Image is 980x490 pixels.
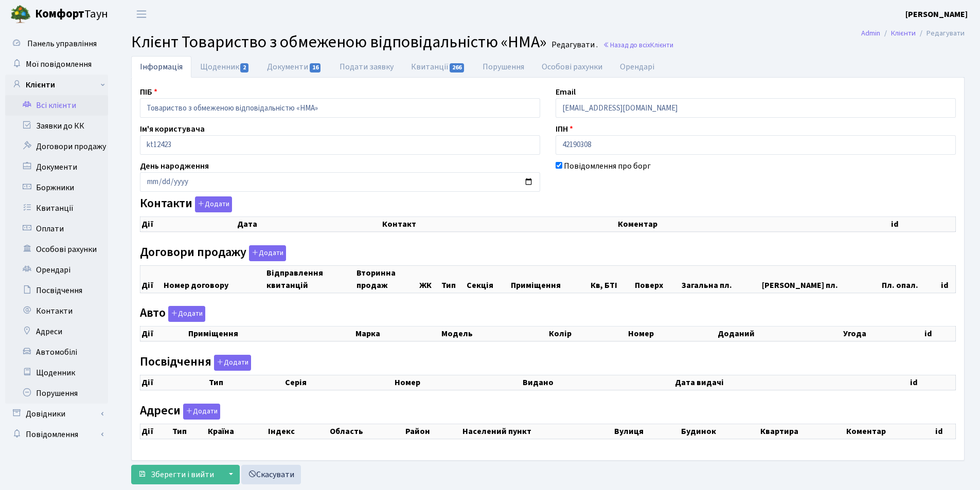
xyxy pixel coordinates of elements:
[354,326,440,341] th: Марка
[5,219,108,239] a: Оплати
[916,28,965,39] li: Редагувати
[355,265,419,293] th: Вторинна продаж
[5,280,108,301] a: Посвідчення
[265,265,355,293] th: Відправлення квитанцій
[140,160,209,172] label: День народження
[183,404,220,420] button: Адреси
[284,375,394,390] th: Серія
[759,424,845,439] th: Квартира
[5,157,108,177] a: Документи
[35,6,108,23] span: Таун
[26,59,92,70] span: Мої повідомлення
[923,326,956,341] th: id
[5,136,108,157] a: Договори продажу
[617,217,890,232] th: Коментар
[5,260,108,280] a: Орендарі
[634,265,681,293] th: Поверх
[187,326,354,341] th: Приміщення
[440,326,548,341] th: Модель
[329,424,404,439] th: Область
[310,63,321,72] span: 16
[474,56,533,78] a: Порушення
[140,424,172,439] th: Дії
[556,123,573,135] label: ІПН
[140,196,232,212] label: Контакти
[140,404,220,420] label: Адреси
[381,217,617,232] th: Контакт
[846,23,980,44] nav: breadcrumb
[140,265,163,293] th: Дії
[27,38,97,49] span: Панель управління
[240,63,248,72] span: 2
[909,375,955,390] th: id
[548,326,627,341] th: Колір
[440,265,466,293] th: Тип
[564,160,651,172] label: Повідомлення про борг
[140,306,205,322] label: Авто
[466,265,510,293] th: Секція
[5,54,108,75] a: Мої повідомлення
[249,245,286,261] button: Договори продажу
[5,75,108,95] a: Клієнти
[195,196,232,212] button: Контакти
[5,33,108,54] a: Панель управління
[533,56,611,78] a: Особові рахунки
[208,375,284,390] th: Тип
[905,9,968,20] b: [PERSON_NAME]
[5,177,108,198] a: Боржники
[5,424,108,445] a: Повідомлення
[5,239,108,260] a: Особові рахунки
[394,375,522,390] th: Номер
[674,375,909,390] th: Дата видачі
[151,469,214,480] span: Зберегти і вийти
[192,195,232,213] a: Додати
[717,326,842,341] th: Доданий
[450,63,464,72] span: 266
[556,86,576,98] label: Email
[940,265,955,293] th: id
[611,56,663,78] a: Орендарі
[510,265,590,293] th: Приміщення
[207,424,267,439] th: Країна
[5,301,108,321] a: Контакти
[140,86,157,98] label: ПІБ
[5,198,108,219] a: Квитанції
[5,321,108,342] a: Адреси
[168,306,205,322] button: Авто
[35,6,84,22] b: Комфорт
[891,28,916,39] a: Клієнти
[140,326,188,341] th: Дії
[211,353,251,371] a: Додати
[842,326,923,341] th: Угода
[191,56,258,78] a: Щоденник
[627,326,717,341] th: Номер
[5,342,108,362] a: Автомобілі
[418,265,440,293] th: ЖК
[613,424,680,439] th: Вулиця
[905,8,968,21] a: [PERSON_NAME]
[166,304,205,322] a: Додати
[890,217,956,232] th: id
[131,30,546,54] span: Клієнт Товариство з обмеженою відповідальністю «НМА»
[5,116,108,136] a: Заявки до КК
[590,265,634,293] th: Кв, БТІ
[10,4,31,25] img: logo.png
[845,424,934,439] th: Коментар
[934,424,956,439] th: id
[522,375,674,390] th: Видано
[241,465,301,484] a: Скасувати
[258,56,330,78] a: Документи
[761,265,881,293] th: [PERSON_NAME] пл.
[603,40,673,50] a: Назад до всіхКлієнти
[236,217,381,232] th: Дата
[246,243,286,261] a: Додати
[881,265,940,293] th: Пл. опал.
[131,465,221,484] button: Зберегти і вийти
[140,375,208,390] th: Дії
[5,383,108,404] a: Порушення
[267,424,329,439] th: Індекс
[214,355,251,371] button: Посвідчення
[140,123,205,135] label: Ім'я користувача
[5,404,108,424] a: Довідники
[181,402,220,420] a: Додати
